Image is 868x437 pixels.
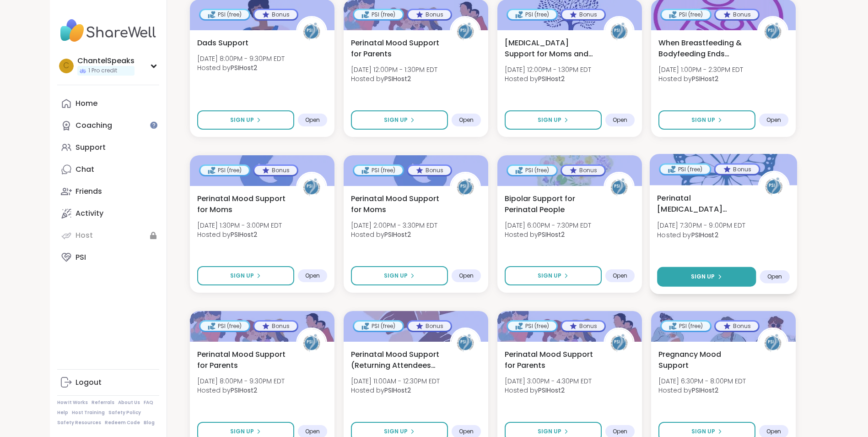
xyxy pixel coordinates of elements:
[75,120,112,131] div: Coaching
[605,17,633,46] img: PSIHost2
[57,15,159,47] img: ShareWell Nav Logo
[75,252,86,262] div: PSI
[759,17,787,46] img: PSIHost2
[505,266,602,285] button: Sign Up
[351,38,440,60] span: Perinatal Mood Support for Parents
[605,329,633,357] img: PSIHost2
[538,386,565,395] b: PSIHost2
[508,10,556,19] div: PSI (free)
[538,427,561,436] span: Sign Up
[658,38,747,60] span: When Breastfeeding & Bodyfeeding Ends Before Ready
[63,60,69,72] span: C
[657,230,745,239] span: Hosted by
[766,428,781,435] span: Open
[75,142,106,153] div: Support
[538,74,565,83] b: PSIHost2
[297,17,326,46] img: PSIHost2
[562,322,604,331] div: Bonus
[451,329,480,357] img: PSIHost2
[57,180,159,202] a: Friends
[351,377,440,386] span: [DATE] 11:00AM - 12:30PM EDT
[197,377,285,386] span: [DATE] 8:00PM - 9:30PM EDT
[505,65,591,74] span: [DATE] 12:00PM - 1:30PM EDT
[197,386,285,395] span: Hosted by
[354,166,403,175] div: PSI (free)
[230,272,254,280] span: Sign Up
[538,230,565,239] b: PSIHost2
[662,10,710,19] div: PSI (free)
[657,192,748,215] span: Perinatal [MEDICAL_DATA] Support for Survivors
[508,166,556,175] div: PSI (free)
[57,224,159,246] a: Host
[562,166,604,175] div: Bonus
[658,349,747,371] span: Pregnancy Mood Support
[118,399,140,406] a: About Us
[351,110,448,130] button: Sign Up
[57,93,159,115] a: Home
[451,17,480,46] img: PSIHost2
[451,173,480,202] img: PSIHost2
[658,110,755,130] button: Sign Up
[197,230,282,239] span: Hosted by
[197,38,248,49] span: Dads Support
[197,266,294,285] button: Sign Up
[657,267,756,287] button: Sign Up
[658,74,743,83] span: Hosted by
[75,208,103,218] div: Activity
[508,322,556,331] div: PSI (free)
[57,399,88,406] a: How It Works
[505,377,592,386] span: [DATE] 3:00PM - 4:30PM EDT
[692,386,718,395] b: PSIHost2
[57,158,159,180] a: Chat
[691,427,715,436] span: Sign Up
[351,266,448,285] button: Sign Up
[767,273,782,280] span: Open
[384,427,408,436] span: Sign Up
[505,74,591,83] span: Hosted by
[351,230,437,239] span: Hosted by
[231,230,257,239] b: PSIHost2
[57,371,159,393] a: Logout
[538,272,561,280] span: Sign Up
[658,386,746,395] span: Hosted by
[144,420,155,426] a: Blog
[144,399,153,406] a: FAQ
[75,230,93,240] div: Host
[305,116,320,124] span: Open
[716,10,758,19] div: Bonus
[57,420,101,426] a: Safety Resources
[408,166,451,175] div: Bonus
[197,221,282,230] span: [DATE] 1:30PM - 3:00PM EDT
[351,386,440,395] span: Hosted by
[77,56,135,66] div: ChantelSpeaks
[691,230,718,239] b: PSIHost2
[505,110,602,130] button: Sign Up
[613,116,627,124] span: Open
[197,63,285,72] span: Hosted by
[759,329,787,357] img: PSIHost2
[197,349,286,371] span: Perinatal Mood Support for Parents
[230,116,254,124] span: Sign Up
[605,173,633,202] img: PSIHost2
[505,193,593,215] span: Bipolar Support for Perinatal People
[105,420,140,426] a: Redeem Code
[75,186,102,197] div: Friends
[75,98,97,109] div: Home
[197,110,294,130] button: Sign Up
[351,65,437,74] span: [DATE] 12:00PM - 1:30PM EDT
[505,349,593,371] span: Perinatal Mood Support for Parents
[505,221,591,230] span: [DATE] 6:00PM - 7:30PM EDT
[254,10,297,19] div: Bonus
[57,137,159,158] a: Support
[254,322,297,331] div: Bonus
[766,116,781,124] span: Open
[759,172,788,201] img: PSIHost2
[297,173,326,202] img: PSIHost2
[354,10,403,19] div: PSI (free)
[200,166,249,175] div: PSI (free)
[197,54,285,63] span: [DATE] 8:00PM - 9:30PM EDT
[613,272,627,279] span: Open
[200,322,249,331] div: PSI (free)
[231,386,257,395] b: PSIHost2
[150,121,157,129] iframe: Spotlight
